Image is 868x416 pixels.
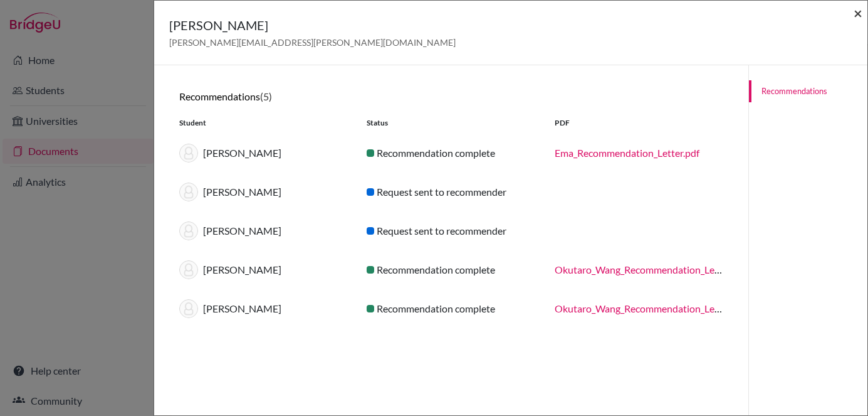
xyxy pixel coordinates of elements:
div: PDF [545,117,733,129]
h6: Recommendations [179,90,723,102]
div: [PERSON_NAME] [170,183,357,201]
span: [PERSON_NAME][EMAIL_ADDRESS][PERSON_NAME][DOMAIN_NAME] [169,37,456,48]
div: [PERSON_NAME] [170,144,357,163]
div: [PERSON_NAME] [170,260,357,279]
div: Recommendation complete [357,301,545,316]
div: Recommendation complete [357,146,545,161]
div: Student [170,117,357,129]
a: Ema_Recommendation_Letter.pdf [555,147,699,159]
img: thumb_default-9baad8e6c595f6d87dbccf3bc005204999cb094ff98a76d4c88bb8097aa52fd3.png [179,260,198,279]
img: thumb_default-9baad8e6c595f6d87dbccf3bc005204999cb094ff98a76d4c88bb8097aa52fd3.png [179,221,198,240]
a: Okutaro_Wang_Recommendation_Letter_-_Jonathon_Conlon.pdf [555,264,835,275]
span: × [854,4,862,22]
div: Request sent to recommender [357,223,545,238]
a: Okutaro_Wang_Recommendation_Letter_-_Jonathon_Conlon.pdf [555,302,835,314]
span: (5) [260,90,272,102]
div: [PERSON_NAME] [170,299,357,318]
div: Status [357,117,545,129]
img: thumb_default-9baad8e6c595f6d87dbccf3bc005204999cb094ff98a76d4c88bb8097aa52fd3.png [179,144,198,163]
div: [PERSON_NAME] [170,221,357,240]
div: Request sent to recommender [357,184,545,200]
div: Recommendation complete [357,262,545,277]
a: Recommendations [749,80,867,102]
img: thumb_default-9baad8e6c595f6d87dbccf3bc005204999cb094ff98a76d4c88bb8097aa52fd3.png [179,183,198,201]
button: Close [854,6,862,21]
h5: [PERSON_NAME] [169,16,456,35]
img: thumb_default-9baad8e6c595f6d87dbccf3bc005204999cb094ff98a76d4c88bb8097aa52fd3.png [179,299,198,318]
